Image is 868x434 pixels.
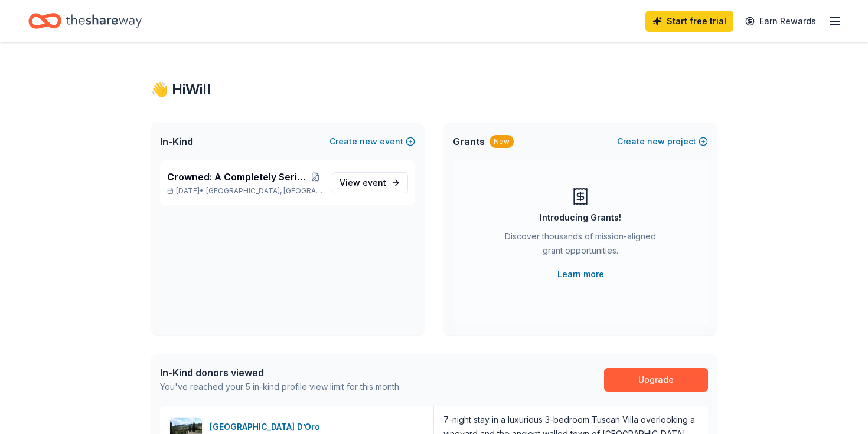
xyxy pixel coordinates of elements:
[151,80,717,99] div: 👋 Hi Will
[28,7,142,35] a: Home
[167,186,322,196] p: [DATE] •
[160,134,193,149] span: In-Kind
[500,229,661,262] div: Discover thousands of mission-aligned grant opportunities.
[738,11,823,32] a: Earn Rewards
[210,420,325,434] div: [GEOGRAPHIC_DATA] D’Oro
[617,134,708,149] button: Createnewproject
[604,368,708,392] a: Upgrade
[360,134,377,149] span: new
[167,170,308,184] span: Crowned: A Completely Serious Search for a 10?
[340,176,386,190] span: View
[647,134,665,149] span: new
[645,11,733,32] a: Start free trial
[490,135,514,148] div: New
[540,211,621,225] div: Introducing Grants!
[206,186,322,196] span: [GEOGRAPHIC_DATA], [GEOGRAPHIC_DATA]
[329,134,415,149] button: Createnewevent
[332,172,408,193] a: View event
[453,134,485,149] span: Grants
[557,267,604,281] a: Learn more
[160,366,401,380] div: In-Kind donors viewed
[160,380,401,394] div: You've reached your 5 in-kind profile view limit for this month.
[363,177,386,188] span: event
